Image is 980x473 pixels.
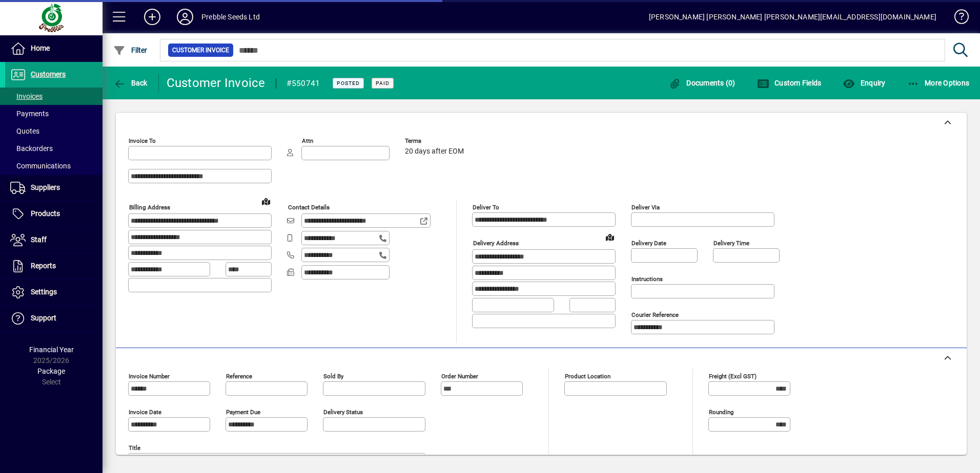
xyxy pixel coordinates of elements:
[172,45,229,55] span: Customer Invoice
[631,240,666,247] mat-label: Delivery date
[5,140,103,157] a: Backorders
[405,147,464,156] span: 20 days after EOM
[5,253,103,279] a: Reports
[649,9,936,25] div: [PERSON_NAME] [PERSON_NAME] [PERSON_NAME][EMAIL_ADDRESS][DOMAIN_NAME]
[10,110,49,118] span: Payments
[473,204,499,211] mat-label: Deliver To
[31,44,50,52] span: Home
[5,175,103,201] a: Suppliers
[31,314,56,322] span: Support
[31,183,60,191] span: Suppliers
[129,373,170,380] mat-label: Invoice number
[323,408,363,416] mat-label: Delivery status
[169,8,201,26] button: Profile
[10,127,39,135] span: Quotes
[5,36,103,61] a: Home
[631,204,660,211] mat-label: Deliver via
[5,105,103,122] a: Payments
[947,2,967,35] a: Knowledge Base
[31,262,56,270] span: Reports
[111,41,150,59] button: Filter
[111,74,150,92] button: Back
[757,79,822,87] span: Custom Fields
[405,138,466,144] span: Terms
[258,193,274,209] a: View on map
[37,367,65,375] span: Package
[129,137,156,144] mat-label: Invoice To
[5,88,103,105] a: Invoices
[31,70,66,78] span: Customers
[713,240,749,247] mat-label: Delivery time
[201,9,260,25] div: Prebble Seeds Ltd
[10,162,71,170] span: Communications
[113,46,148,54] span: Filter
[31,209,60,218] span: Products
[709,408,733,416] mat-label: Rounding
[10,92,43,100] span: Invoices
[843,79,885,87] span: Enquiry
[5,201,103,227] a: Products
[5,157,103,175] a: Communications
[129,408,161,416] mat-label: Invoice date
[129,444,140,451] mat-label: Title
[226,408,260,416] mat-label: Payment due
[113,79,148,87] span: Back
[5,227,103,253] a: Staff
[31,235,47,244] span: Staff
[5,279,103,305] a: Settings
[905,74,972,92] button: More Options
[709,373,757,380] mat-label: Freight (excl GST)
[666,74,738,92] button: Documents (0)
[136,8,169,26] button: Add
[287,75,320,92] div: #550741
[302,137,313,144] mat-label: Attn
[323,373,343,380] mat-label: Sold by
[5,122,103,140] a: Quotes
[631,275,663,283] mat-label: Instructions
[226,373,252,380] mat-label: Reference
[840,74,888,92] button: Enquiry
[907,79,970,87] span: More Options
[669,79,736,87] span: Documents (0)
[337,80,360,87] span: Posted
[754,74,824,92] button: Custom Fields
[376,80,390,87] span: Paid
[565,373,610,380] mat-label: Product location
[602,229,618,245] a: View on map
[31,288,57,296] span: Settings
[103,74,159,92] app-page-header-button: Back
[631,311,679,318] mat-label: Courier Reference
[441,373,478,380] mat-label: Order number
[29,346,74,354] span: Financial Year
[5,306,103,331] a: Support
[167,75,266,91] div: Customer Invoice
[10,144,53,153] span: Backorders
